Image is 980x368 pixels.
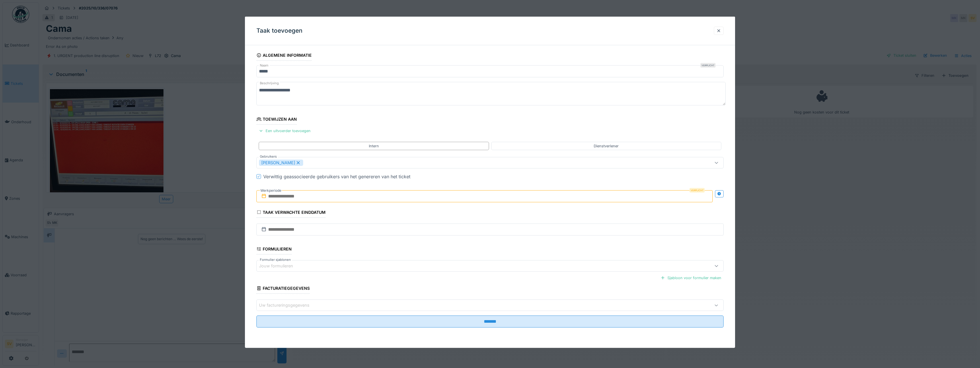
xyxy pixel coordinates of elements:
[259,80,280,87] label: Beschrijving
[263,173,410,180] div: Verwittig geassocieerde gebruikers van het genereren van het ticket
[259,160,303,166] div: [PERSON_NAME]
[259,257,292,262] label: Formulier sjablonen
[259,302,317,308] div: Uw factureringsgegevens
[256,115,297,125] div: Toewijzen aan
[594,143,619,148] div: Dienstverlener
[259,63,270,68] label: Naam
[256,127,313,135] div: Een uitvoerder toevoegen
[259,263,301,269] div: Jouw formulieren
[369,143,379,148] div: Intern
[256,51,312,61] div: Algemene informatie
[700,63,716,68] div: Verplicht
[260,187,282,194] label: Werkperiode
[256,208,326,218] div: Taak verwachte einddatum
[259,154,278,159] label: Gebruikers
[658,274,724,282] div: Sjabloon voor formulier maken
[256,245,292,255] div: Formulieren
[256,27,303,34] h3: Taak toevoegen
[256,284,310,294] div: Facturatiegegevens
[689,188,705,193] div: Verplicht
